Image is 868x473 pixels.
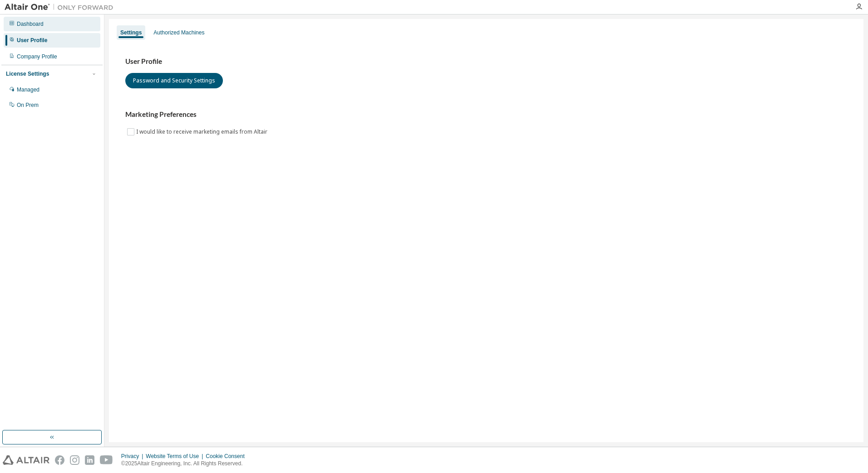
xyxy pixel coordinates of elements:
[125,110,847,119] h3: Marketing Preferences
[136,126,269,137] label: I would like to receive marketing emails from Altair
[5,3,118,12] img: Altair One
[100,455,113,465] img: youtube.svg
[17,53,57,60] div: Company Profile
[6,70,49,77] div: License Settings
[17,20,44,28] div: Dashboard
[120,29,142,36] div: Settings
[121,453,146,460] div: Privacy
[206,453,250,460] div: Cookie Consent
[153,29,204,36] div: Authorized Machines
[121,460,250,468] p: © 2025 Altair Engineering, Inc. All Rights Reserved.
[17,86,39,93] div: Managed
[3,455,49,465] img: altair_logo.svg
[17,37,47,44] div: User Profile
[17,101,39,109] div: On Prem
[70,455,79,465] img: instagram.svg
[146,453,206,460] div: Website Terms of Use
[125,57,847,66] h3: User Profile
[85,455,94,465] img: linkedin.svg
[55,455,64,465] img: facebook.svg
[125,73,223,88] button: Password and Security Settings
